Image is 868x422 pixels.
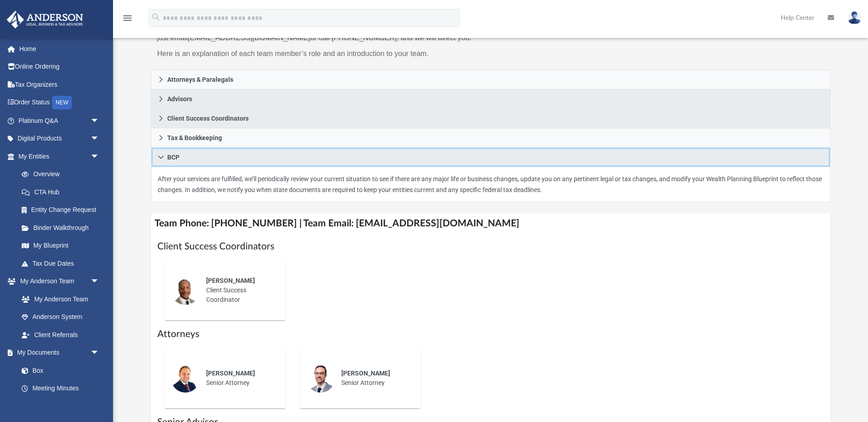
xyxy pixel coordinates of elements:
[171,276,200,305] img: thumbnail
[90,147,108,166] span: arrow_drop_down
[6,147,113,165] a: My Entitiesarrow_drop_down
[848,11,861,24] img: User Pic
[171,364,200,393] img: thumbnail
[206,277,255,284] span: [PERSON_NAME]
[6,58,113,76] a: Online Ordering
[151,213,830,234] h4: Team Phone: [PHONE_NUMBER] | Team Email: [EMAIL_ADDRESS][DOMAIN_NAME]
[13,326,108,344] a: Client Referrals
[90,130,108,148] span: arrow_drop_down
[90,344,108,362] span: arrow_drop_down
[122,13,133,23] i: menu
[13,308,108,326] a: Anderson System
[200,362,279,394] div: Senior Attorney
[200,270,279,311] div: Client Success Coordinator
[122,17,133,23] a: menu
[6,344,108,362] a: My Documentsarrow_drop_down
[13,183,113,201] a: CTA Hub
[52,96,72,109] div: NEW
[157,328,824,341] h1: Attorneys
[13,254,113,272] a: Tax Due Dates
[151,12,161,22] i: search
[6,94,113,112] a: Order StatusNEW
[151,148,830,167] a: BCP
[151,128,830,148] a: Tax & Bookkeeping
[13,361,104,380] a: Box
[167,96,192,102] span: Advisors
[151,109,830,128] a: Client Success Coordinators
[90,112,108,130] span: arrow_drop_down
[167,154,179,160] span: BCP
[167,115,249,122] span: Client Success Coordinators
[151,70,830,89] a: Attorneys & Paralegals
[167,135,222,141] span: Tax & Bookkeeping
[6,75,113,94] a: Tax Organizers
[157,240,824,253] h1: Client Success Coordinators
[6,130,113,148] a: Digital Productsarrow_drop_down
[167,76,233,83] span: Attorneys & Paralegals
[306,364,335,393] img: thumbnail
[13,165,113,183] a: Overview
[13,380,108,398] a: Meeting Minutes
[151,167,830,202] div: BCP
[335,362,414,394] div: Senior Attorney
[158,173,824,196] p: After your services are fulfilled, we’ll periodically review your current situation to see if the...
[13,237,108,255] a: My Blueprint
[4,11,86,28] img: Anderson Advisors Platinum Portal
[90,272,108,291] span: arrow_drop_down
[157,47,485,60] p: Here is an explanation of each team member’s role and an introduction to your team.
[151,89,830,109] a: Advisors
[13,201,113,219] a: Entity Change Request
[13,290,104,308] a: My Anderson Team
[188,34,310,42] a: [EMAIL_ADDRESS][DOMAIN_NAME]
[6,112,113,130] a: Platinum Q&Aarrow_drop_down
[341,370,390,377] span: [PERSON_NAME]
[206,370,255,377] span: [PERSON_NAME]
[13,219,113,237] a: Binder Walkthrough
[6,272,108,291] a: My Anderson Teamarrow_drop_down
[6,40,113,58] a: Home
